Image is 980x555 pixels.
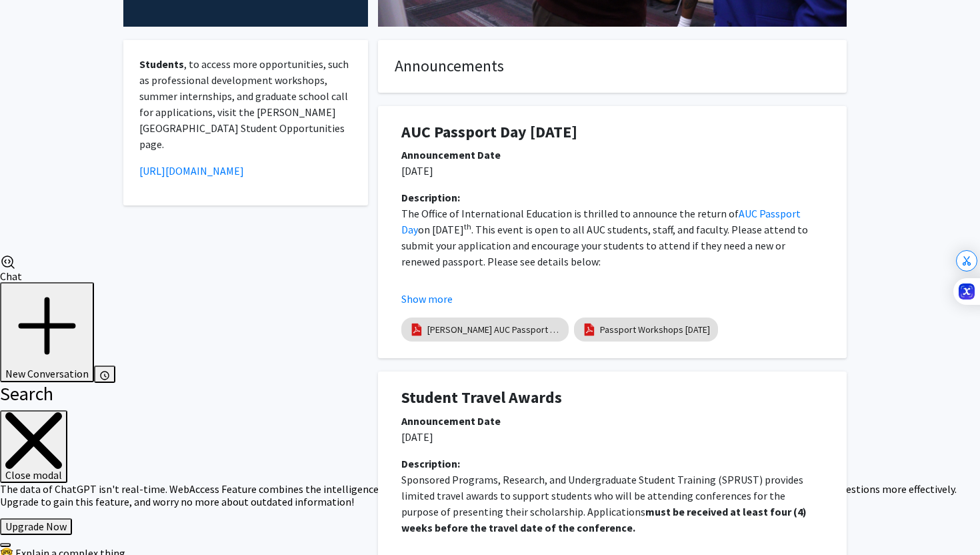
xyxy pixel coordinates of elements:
[409,322,424,337] img: pdf_icon.png
[600,323,710,337] a: Passport Workshops [DATE]
[401,123,823,142] h1: AUC Passport Day [DATE]
[401,429,823,445] p: [DATE]
[401,456,823,472] div: Description:
[139,57,184,71] strong: Students
[401,205,823,269] p: The Office of International Education is thrilled to announce the return of on [DATE] . This even...
[464,221,471,231] sup: th
[401,413,823,429] div: Announcement Date
[401,388,823,408] h1: Student Travel Awards
[427,323,561,337] a: [PERSON_NAME] AUC Passport Day Flyer 2024
[401,472,823,536] p: Sponsored Programs, Research, and Undergraduate Student Training (SPRUST) provides limited travel...
[401,163,823,179] p: [DATE]
[10,495,57,545] iframe: Chat
[139,164,244,177] a: [URL][DOMAIN_NAME]
[401,291,453,307] button: Show more
[401,189,823,205] div: Description:
[401,147,823,163] div: Announcement Date
[139,56,352,152] p: , to access more opportunities, such as professional development workshops, summer internships, a...
[395,57,830,76] h4: Announcements
[582,322,597,337] img: pdf_icon.png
